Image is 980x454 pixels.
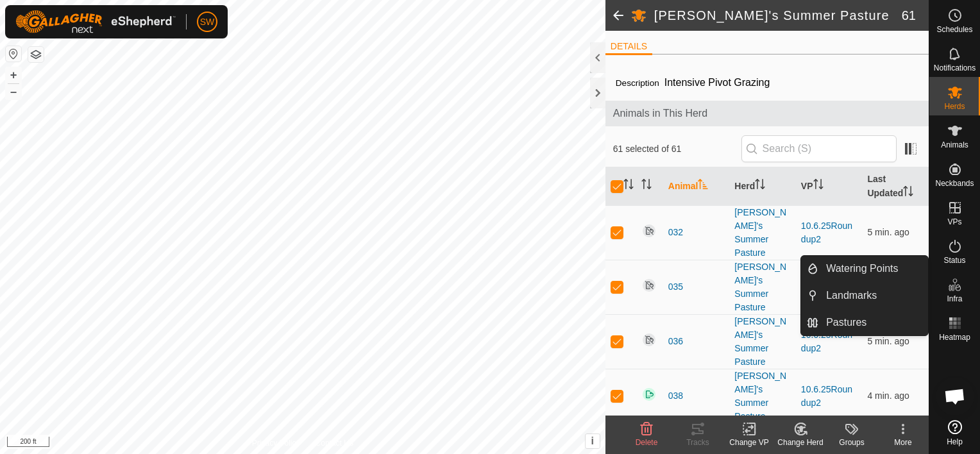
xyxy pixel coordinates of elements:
[613,142,741,156] span: 61 selected of 61
[659,72,775,93] span: Intensive Pivot Grazing
[801,384,852,408] a: 10.6.25Roundup2
[934,64,976,72] span: Notifications
[813,181,824,191] p-sorticon: Activate to sort
[668,226,683,239] span: 032
[935,180,974,187] span: Neckbands
[654,8,902,23] h2: [PERSON_NAME]'s Summer Pasture
[826,437,877,448] div: Groups
[801,310,928,335] li: Pastures
[668,389,683,403] span: 038
[947,438,963,446] span: Help
[734,315,791,369] div: [PERSON_NAME]'s Summer Pasture
[801,256,928,282] li: Watering Points
[801,330,852,353] a: 10.6.25Roundup2
[641,278,657,293] img: returning off
[613,106,921,121] span: Animals in This Herd
[818,256,928,282] a: Watering Points
[734,369,791,423] div: [PERSON_NAME]'s Summer Pasture
[903,188,913,198] p-sorticon: Activate to sort
[723,437,775,448] div: Change VP
[636,438,658,447] span: Delete
[28,47,44,62] button: Map Layers
[867,391,909,401] span: Oct 8, 2025, 8:57 AM
[586,434,600,448] button: i
[591,435,594,446] span: i
[801,283,928,308] li: Landmarks
[826,315,866,330] span: Pastures
[605,40,652,55] li: DETAILS
[734,206,791,260] div: [PERSON_NAME]'s Summer Pasture
[200,15,215,29] span: SW
[943,256,965,264] span: Status
[663,167,730,206] th: Animal
[672,437,723,448] div: Tracks
[801,221,852,244] a: 10.6.25Roundup2
[867,336,909,346] span: Oct 8, 2025, 8:56 AM
[936,377,974,416] div: Open chat
[616,78,659,88] label: Description
[939,333,970,341] span: Heatmap
[698,181,708,191] p-sorticon: Activate to sort
[796,167,863,206] th: VP
[826,288,877,303] span: Landmarks
[252,437,300,449] a: Privacy Policy
[15,10,176,33] img: Gallagher Logo
[755,181,765,191] p-sorticon: Activate to sort
[641,387,657,402] img: returning on
[6,84,21,99] button: –
[826,261,898,276] span: Watering Points
[867,227,909,237] span: Oct 8, 2025, 8:56 AM
[947,218,961,226] span: VPs
[641,223,657,239] img: returning off
[316,437,353,449] a: Contact Us
[729,167,796,206] th: Herd
[741,135,897,162] input: Search (S)
[818,310,928,335] a: Pastures
[902,6,916,25] span: 61
[6,46,21,62] button: Reset Map
[641,332,657,348] img: returning off
[936,26,972,33] span: Schedules
[944,103,965,110] span: Herds
[947,295,962,303] span: Infra
[818,283,928,308] a: Landmarks
[775,437,826,448] div: Change Herd
[668,335,683,348] span: 036
[877,437,929,448] div: More
[941,141,968,149] span: Animals
[734,260,791,314] div: [PERSON_NAME]'s Summer Pasture
[668,280,683,294] span: 035
[6,67,21,83] button: +
[929,415,980,451] a: Help
[641,181,652,191] p-sorticon: Activate to sort
[623,181,634,191] p-sorticon: Activate to sort
[862,167,929,206] th: Last Updated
